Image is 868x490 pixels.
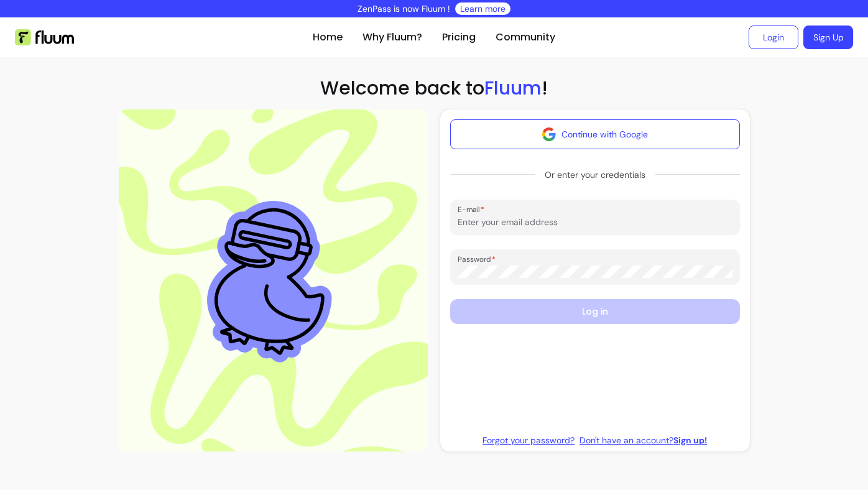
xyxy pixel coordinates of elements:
[458,266,732,278] input: Password
[803,25,853,49] a: Sign Up
[484,75,542,101] span: Fluum
[358,2,450,15] p: ZenPass is now Fluum !
[196,190,350,371] img: Aesthetic image
[450,119,740,149] button: Continue with Google
[458,204,489,215] label: E-mail
[362,30,422,45] a: Why Fluum?
[496,30,555,45] a: Community
[535,164,655,186] span: Or enter your credentials
[458,216,732,228] input: E-mail
[749,25,798,49] a: Login
[542,127,556,142] img: avatar
[482,434,575,446] a: Forgot your password?
[458,254,500,264] label: Password
[460,2,506,15] a: Learn more
[673,435,707,446] b: Sign up!
[313,30,343,45] a: Home
[579,434,707,446] a: Don't have an account?Sign up!
[15,29,74,45] img: Fluum Logo
[442,30,476,45] a: Pricing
